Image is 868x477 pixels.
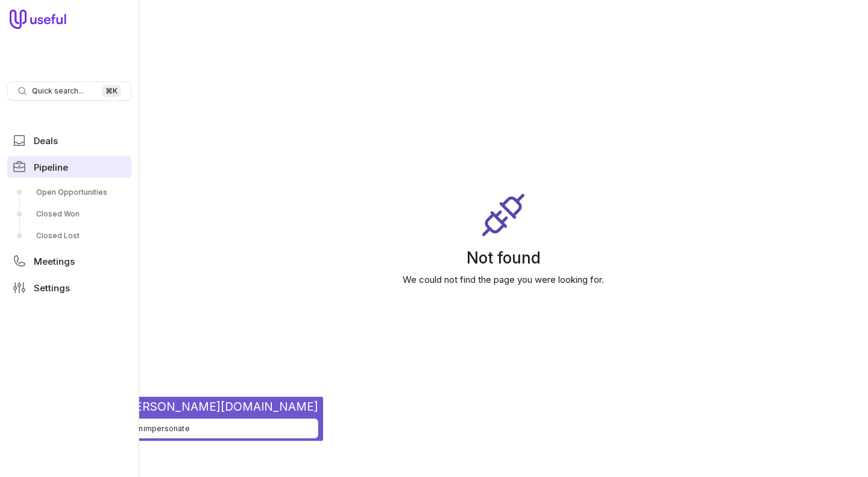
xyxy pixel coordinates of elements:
a: Open Opportunities [7,183,131,202]
a: Closed Won [7,204,131,224]
div: Pipeline submenu [7,183,131,245]
span: Pipeline [34,163,68,172]
h1: Not found [139,248,868,267]
span: 🥸 [EMAIL_ADDRESS][PERSON_NAME][DOMAIN_NAME] [5,399,318,414]
a: Deals [7,130,131,151]
a: Meetings [7,250,131,272]
a: Closed Lost [7,226,131,245]
button: Unimpersonate [5,419,318,438]
kbd: ⌘ K [102,85,121,97]
span: Deals [34,136,58,145]
span: Quick search... [32,86,84,96]
span: Meetings [34,257,75,266]
span: Settings [34,283,70,292]
a: Settings [7,277,131,299]
a: Pipeline [7,156,131,178]
p: We could not find the page you were looking for. [139,272,868,286]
